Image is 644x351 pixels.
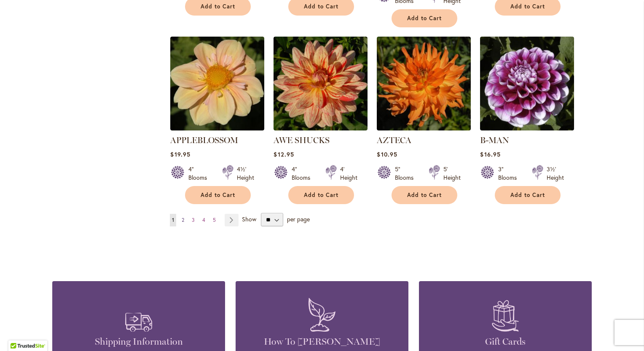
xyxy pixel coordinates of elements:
a: AWE SHUCKS [274,124,368,132]
a: APPLEBLOSSOM [170,124,264,132]
a: 2 [180,214,186,226]
button: Add to Cart [495,186,561,204]
h4: How To [PERSON_NAME] [248,336,396,348]
span: $10.95 [377,150,397,158]
span: $16.95 [480,150,500,158]
button: Add to Cart [392,9,457,27]
div: 5" Blooms [395,165,419,182]
span: Add to Cart [510,3,545,10]
span: Add to Cart [304,191,338,199]
div: 3" Blooms [498,165,522,182]
img: B-MAN [480,37,574,130]
button: Add to Cart [288,186,354,204]
span: Add to Cart [201,3,235,10]
a: B-MAN [480,135,509,145]
span: per page [287,215,310,223]
h4: Shipping Information [65,336,212,348]
a: 4 [200,214,207,226]
a: 5 [211,214,218,226]
img: AWE SHUCKS [274,37,368,130]
iframe: Launch Accessibility Center [6,321,30,345]
img: AZTECA [377,37,471,130]
span: Add to Cart [510,191,545,199]
a: AZTECA [377,135,411,145]
span: $19.95 [170,150,190,158]
div: 4" Blooms [188,165,212,182]
span: 4 [202,217,205,223]
a: AWE SHUCKS [274,135,330,145]
span: Add to Cart [407,15,442,22]
div: 3½' Height [547,165,564,182]
span: Add to Cart [304,3,338,10]
span: 5 [213,217,216,223]
img: APPLEBLOSSOM [170,37,264,130]
button: Add to Cart [392,186,457,204]
span: 1 [172,217,174,223]
span: $12.95 [274,150,294,158]
div: 5' Height [443,165,461,182]
a: 3 [190,214,197,226]
span: 3 [192,217,195,223]
div: 4' Height [340,165,357,182]
button: Add to Cart [185,186,251,204]
div: 4½' Height [237,165,254,182]
div: 4" Blooms [292,165,315,182]
span: Add to Cart [407,191,442,199]
h4: Gift Cards [432,336,579,348]
a: APPLEBLOSSOM [170,135,238,145]
span: 2 [182,217,184,223]
a: AZTECA [377,124,471,132]
span: Show [242,215,256,223]
span: Add to Cart [201,191,235,199]
a: B-MAN [480,124,574,132]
